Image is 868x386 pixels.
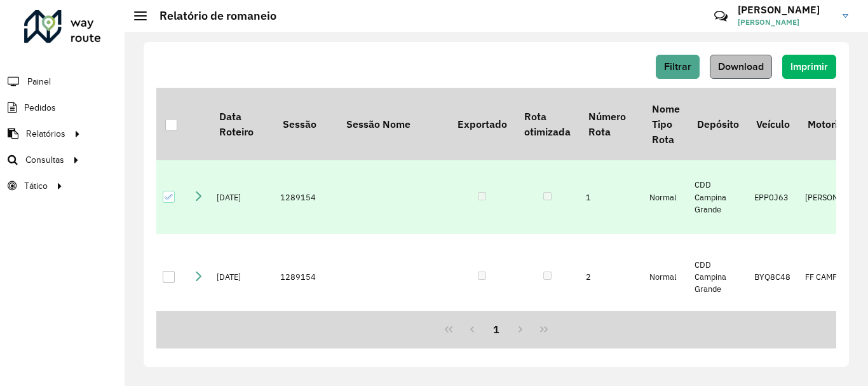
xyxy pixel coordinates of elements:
[580,160,643,234] td: 1
[25,153,64,167] span: Consultas
[790,61,828,72] span: Imprimir
[24,101,56,114] span: Pedidos
[580,234,643,320] td: 2
[147,9,276,23] h2: Relatório de romaneio
[710,55,772,79] button: Download
[748,160,799,234] td: EPP0J63
[274,160,337,234] td: 1289154
[643,88,688,160] th: Nome Tipo Rota
[210,234,274,320] td: [DATE]
[738,17,833,28] span: [PERSON_NAME]
[664,61,691,72] span: Filtrar
[748,88,799,160] th: Veículo
[688,234,747,320] td: CDD Campina Grande
[656,55,700,79] button: Filtrar
[580,88,643,160] th: Número Rota
[643,234,688,320] td: Normal
[748,234,799,320] td: BYQ8C48
[274,234,337,320] td: 1289154
[738,4,833,16] h3: [PERSON_NAME]
[484,317,508,341] button: 1
[26,127,65,141] span: Relatórios
[707,3,735,30] a: Contato Rápido
[24,179,48,193] span: Tático
[688,160,747,234] td: CDD Campina Grande
[27,75,51,88] span: Painel
[210,160,274,234] td: [DATE]
[449,88,515,160] th: Exportado
[718,61,764,72] span: Download
[337,88,449,160] th: Sessão Nome
[782,55,836,79] button: Imprimir
[210,88,274,160] th: Data Roteiro
[274,88,337,160] th: Sessão
[643,160,688,234] td: Normal
[688,88,747,160] th: Depósito
[515,88,579,160] th: Rota otimizada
